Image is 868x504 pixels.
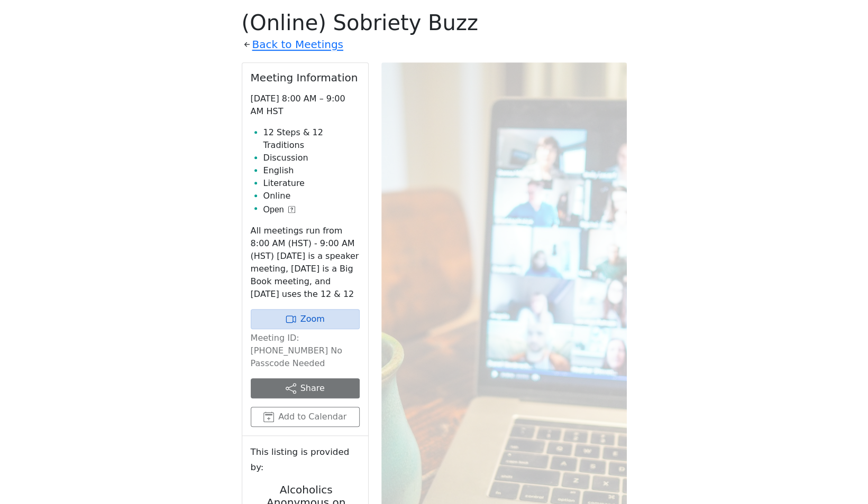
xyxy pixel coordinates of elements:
p: [DATE] 8:00 AM – 9:00 AM HST [251,92,360,118]
li: 12 Steps & 12 Traditions [263,126,360,152]
span: Open [263,203,284,216]
a: Back to Meetings [252,35,343,54]
li: English [263,164,360,177]
li: Online [263,190,360,202]
p: All meetings run from 8:00 AM (HST) - 9:00 AM (HST) [DATE] is a speaker meeting, [DATE] is a Big ... [251,225,360,301]
button: Add to Calendar [251,407,360,427]
small: This listing is provided by: [251,444,360,475]
li: Discussion [263,152,360,164]
button: Open [263,203,295,216]
h2: Meeting Information [251,71,360,84]
button: Share [251,378,360,398]
h1: (Online) Sobriety Buzz [242,10,627,35]
p: Meeting ID: [PHONE_NUMBER] No Passcode Needed [251,332,360,370]
a: Zoom [251,309,360,329]
li: Literature [263,177,360,190]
